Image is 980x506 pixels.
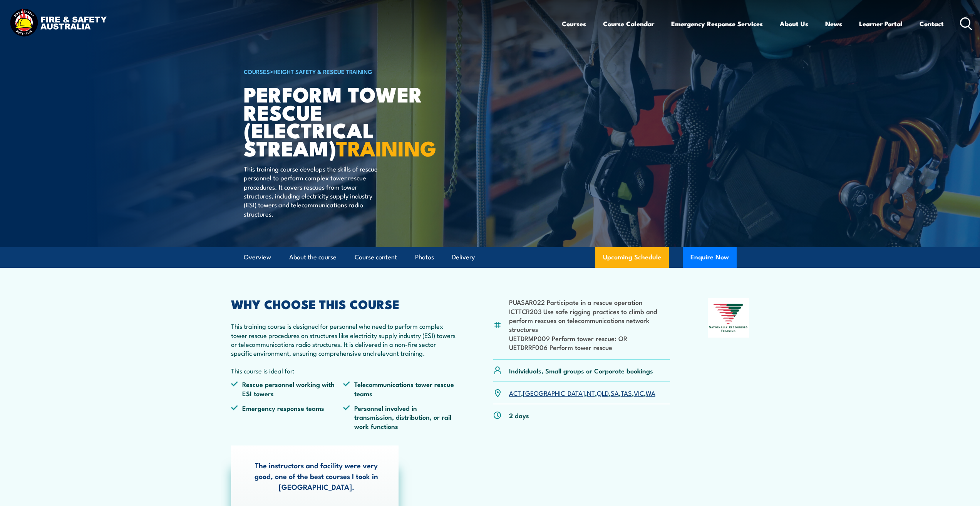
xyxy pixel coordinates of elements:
li: PUASAR022 Participate in a rescue operation [509,298,670,306]
li: Personnel involved in transmission, distribution, or rail work functions [343,403,456,430]
a: QLD [597,388,609,397]
a: Upcoming Schedule [595,247,669,268]
img: Nationally Recognised Training logo. [708,298,749,338]
a: Height Safety & Rescue Training [273,67,372,76]
li: Rescue personnel working with ESI towers [231,380,343,398]
li: Telecommunications tower rescue teams [343,380,456,398]
a: Contact [920,13,944,34]
h1: Perform tower rescue (Electrical Stream) [244,85,434,157]
h6: > [244,67,434,76]
a: NT [587,388,595,397]
a: Course Calendar [603,13,654,34]
a: About Us [780,13,808,34]
li: ICTTCR203 Use safe rigging practices to climb and perform rescues on telecommunications network s... [509,307,670,334]
a: Course content [355,247,397,267]
a: COURSES [244,67,270,76]
button: Enquire Now [683,247,737,268]
p: This course is ideal for: [231,366,456,375]
strong: TRAINING [336,131,436,163]
a: ACT [509,388,521,397]
p: The instructors and facility were very good, one of the best courses I took in [GEOGRAPHIC_DATA]. [254,460,379,492]
p: , , , , , , , [509,388,655,397]
p: Individuals, Small groups or Corporate bookings [509,366,653,375]
li: Emergency response teams [231,403,343,430]
a: SA [611,388,619,397]
a: Overview [244,247,271,267]
a: TAS [621,388,632,397]
h2: WHY CHOOSE THIS COURSE [231,298,456,309]
a: Delivery [452,247,475,267]
a: WA [646,388,655,397]
li: UETDRMP009 Perform tower rescue: OR [509,334,670,343]
a: Learner Portal [859,13,903,34]
a: Photos [415,247,434,267]
a: Courses [562,13,586,34]
p: 2 days [509,411,529,420]
p: This training course develops the skills of rescue personnel to perform complex tower rescue proc... [244,164,384,218]
a: [GEOGRAPHIC_DATA] [523,388,585,397]
li: UETDRRF006 Perform tower rescue [509,343,670,351]
a: VIC [634,388,644,397]
a: News [825,13,842,34]
p: This training course is designed for personnel who need to perform complex tower rescue procedure... [231,321,456,358]
a: About the course [289,247,337,267]
a: Emergency Response Services [671,13,763,34]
